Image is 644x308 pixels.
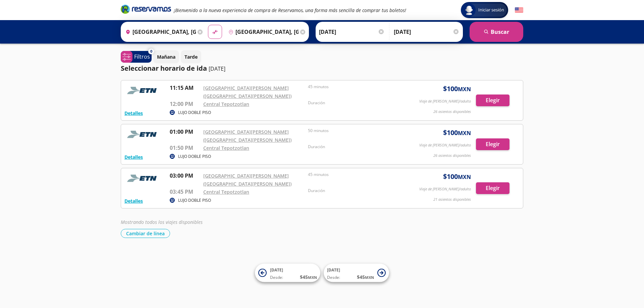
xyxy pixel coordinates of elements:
[419,186,471,192] p: Viaje de [PERSON_NAME]/adulto
[476,182,509,194] button: Elegir
[270,274,283,281] span: Desde:
[121,63,207,73] p: Seleccionar horario de ida
[308,84,409,90] p: 45 minutos
[170,144,200,152] p: 01:50 PM
[124,153,143,161] button: Detalles
[308,128,409,134] p: 50 minutos
[178,153,211,160] p: LUJO DOBLE PISO
[458,85,471,93] small: MXN
[170,100,200,108] p: 12:00 PM
[203,129,291,143] a: [GEOGRAPHIC_DATA][PERSON_NAME] ([GEOGRAPHIC_DATA][PERSON_NAME])
[121,229,170,238] button: Cambiar de línea
[124,128,161,141] img: RESERVAMOS
[308,275,317,280] small: MXN
[123,23,196,40] input: Buscar Origen
[300,273,317,281] span: $ 45
[458,173,471,181] small: MXN
[170,188,200,196] p: 03:45 PM
[476,138,509,150] button: Elegir
[153,50,179,63] button: Mañana
[419,142,471,148] p: Viaje de [PERSON_NAME]/adulto
[433,197,471,202] p: 21 asientos disponibles
[121,4,171,16] a: Brand Logo
[124,84,161,97] img: RESERVAMOS
[394,23,460,40] input: Opcional
[270,267,283,273] span: [DATE]
[134,53,150,61] p: Filtros
[324,264,389,282] button: [DATE]Desde:$45MXN
[209,65,225,73] p: [DATE]
[357,273,374,281] span: $ 45
[170,172,200,180] p: 03:00 PM
[184,53,198,60] p: Tarde
[203,189,249,195] a: Central Tepotzotlan
[255,264,320,282] button: [DATE]Desde:$45MXN
[458,129,471,137] small: MXN
[170,128,200,136] p: 01:00 PM
[319,23,385,40] input: Elegir Fecha
[121,51,152,63] button: 0Filtros
[433,109,471,115] p: 26 asientos disponibles
[443,172,471,182] span: $ 100
[174,7,406,13] em: ¡Bienvenido a la nueva experiencia de compra de Reservamos, una forma más sencilla de comprar tus...
[181,50,201,63] button: Tarde
[121,4,171,14] i: Brand Logo
[433,153,471,159] p: 26 asientos disponibles
[124,197,143,204] button: Detalles
[327,267,340,273] span: [DATE]
[308,144,409,150] p: Duración
[365,275,374,280] small: MXN
[203,101,249,107] a: Central Tepotzotlan
[226,23,299,40] input: Buscar Destino
[476,95,509,106] button: Elegir
[443,84,471,94] span: $ 100
[515,6,523,14] button: English
[124,172,161,185] img: RESERVAMOS
[178,197,211,203] p: LUJO DOBLE PISO
[476,7,507,13] span: Iniciar sesión
[308,172,409,178] p: 45 minutos
[308,188,409,194] p: Duración
[419,99,471,104] p: Viaje de [PERSON_NAME]/adulto
[124,110,143,117] button: Detalles
[121,219,203,225] em: Mostrando todos los viajes disponibles
[170,84,200,92] p: 11:15 AM
[150,49,152,54] span: 0
[443,128,471,138] span: $ 100
[308,100,409,106] p: Duración
[470,22,523,42] button: Buscar
[203,173,291,187] a: [GEOGRAPHIC_DATA][PERSON_NAME] ([GEOGRAPHIC_DATA][PERSON_NAME])
[327,274,340,281] span: Desde:
[203,145,249,151] a: Central Tepotzotlan
[203,85,291,99] a: [GEOGRAPHIC_DATA][PERSON_NAME] ([GEOGRAPHIC_DATA][PERSON_NAME])
[157,53,175,60] p: Mañana
[178,110,211,116] p: LUJO DOBLE PISO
